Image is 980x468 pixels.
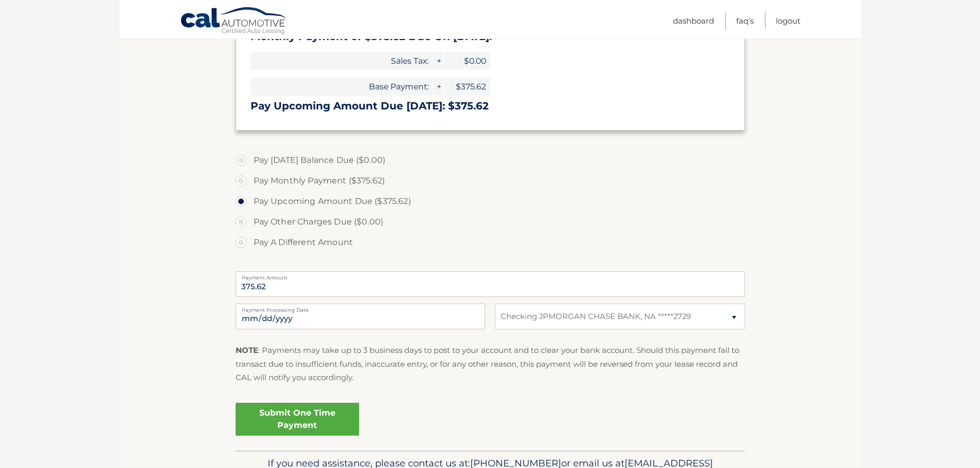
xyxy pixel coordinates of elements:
[180,7,288,36] a: Cal Automotive
[236,191,745,212] label: Pay Upcoming Amount Due ($375.62)
[236,345,258,355] strong: NOTE
[673,12,714,29] a: Dashboard
[236,304,485,312] label: Payment Processing Date
[236,271,745,279] label: Payment Amount
[236,171,745,191] label: Pay Monthly Payment ($375.62)
[251,78,433,96] span: Base Payment:
[251,52,433,70] span: Sales Tax:
[736,12,754,29] a: FAQ's
[236,304,485,329] input: Payment Date
[433,52,443,70] span: +
[776,12,800,29] a: Logout
[444,52,490,70] span: $0.00
[444,78,490,96] span: $375.62
[236,150,745,171] label: Pay [DATE] Balance Due ($0.00)
[236,344,745,384] p: : Payments may take up to 3 business days to post to your account and to clear your bank account....
[236,212,745,232] label: Pay Other Charges Due ($0.00)
[236,232,745,253] label: Pay A Different Amount
[236,271,745,297] input: Payment Amount
[236,403,359,436] a: Submit One Time Payment
[433,78,443,96] span: +
[251,100,730,113] h3: Pay Upcoming Amount Due [DATE]: $375.62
